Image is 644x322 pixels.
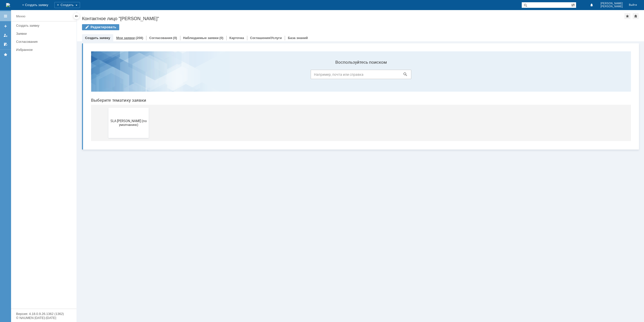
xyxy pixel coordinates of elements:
div: (0) [173,36,177,40]
a: Соглашения/Услуги [250,36,282,40]
a: Перейти на домашнюю страницу [6,3,10,7]
div: Согласования [16,40,73,44]
div: Создать заявку [16,24,73,27]
div: Создать [54,2,80,8]
img: logo [6,3,10,7]
header: Выберите тематику заявки [4,50,544,55]
a: Создать заявку [85,36,110,40]
div: (0) [219,36,223,40]
a: Согласования [14,38,75,46]
span: [PERSON_NAME] [600,5,623,8]
span: SLA [PERSON_NAME] (по умолчанию) [23,72,60,79]
div: (208) [136,36,143,40]
div: Меню [16,13,25,19]
a: Создать заявку [2,22,10,30]
div: Добавить в избранное [624,13,630,19]
div: Версия: 4.18.0.9.26.1362 (1362) [16,312,71,315]
div: Сделать домашней страницей [633,13,639,19]
div: Контактное лицо "[PERSON_NAME]" [82,16,624,21]
a: Карточка [229,36,244,40]
button: SLA [PERSON_NAME] (по умолчанию) [21,60,62,91]
a: База знаний [288,36,308,40]
a: Мои заявки [2,31,10,39]
div: Избранное [16,48,68,52]
a: Мои заявки [116,36,135,40]
a: Создать заявку [14,22,75,29]
a: Заявки [14,30,75,38]
span: Расширенный поиск [571,2,576,7]
div: © NAUMEN [DATE]-[DATE] [16,316,71,319]
a: Наблюдаемые заявки [183,36,219,40]
a: Согласования [149,36,172,40]
div: Скрыть меню [73,13,79,19]
span: [PERSON_NAME] [600,2,623,5]
input: Например, почта или справка [224,22,324,32]
a: Мои согласования [2,40,10,48]
div: Заявки [16,32,73,35]
label: Воспользуйтесь поиском [224,12,324,17]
